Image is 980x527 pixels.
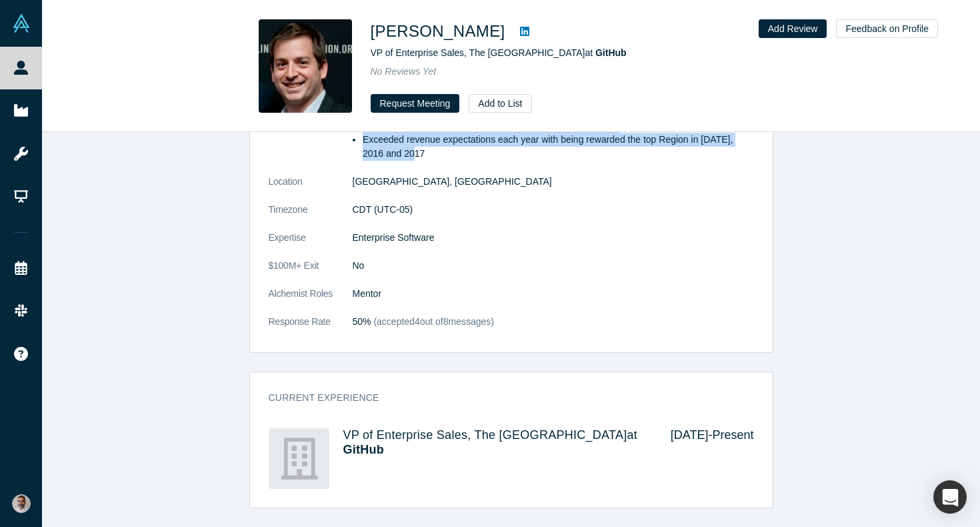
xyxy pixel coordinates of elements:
[353,259,754,273] dd: No
[269,175,353,203] dt: Location
[371,47,627,58] span: VP of Enterprise Sales, The [GEOGRAPHIC_DATA] at
[371,19,505,43] h1: [PERSON_NAME]
[652,428,754,489] div: [DATE] - Present
[371,94,460,113] button: Request Meeting
[759,19,827,38] button: Add Review
[269,315,353,343] dt: Response Rate
[12,494,31,513] img: Gotam Bhardwaj's Account
[12,14,31,33] img: Alchemist Vault Logo
[353,232,435,243] span: Enterprise Software
[269,91,353,175] dt: Summary
[353,316,371,327] span: 50%
[595,47,627,58] a: GitHub
[371,66,437,77] span: No Reviews Yet
[259,19,352,113] img: Jeff Jones's Profile Image
[371,316,494,327] span: (accepted 4 out of 8 messages)
[269,231,353,259] dt: Expertise
[269,287,353,315] dt: Alchemist Roles
[353,203,754,217] dd: CDT (UTC-05)
[269,428,329,489] img: GitHub's Logo
[343,428,652,457] h4: VP of Enterprise Sales, The [GEOGRAPHIC_DATA] at
[363,133,754,161] li: Exceeded revenue expectations each year with being rewarded the top Region in [DATE], 2016 and 2017
[469,94,531,113] button: Add to List
[353,287,754,301] dd: Mentor
[269,203,353,231] dt: Timezone
[353,175,754,189] dd: [GEOGRAPHIC_DATA], [GEOGRAPHIC_DATA]
[343,443,385,456] a: GitHub
[836,19,938,38] button: Feedback on Profile
[269,259,353,287] dt: $100M+ Exit
[269,391,735,405] h3: Current Experience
